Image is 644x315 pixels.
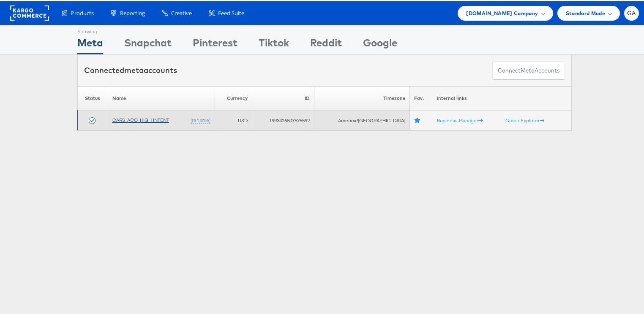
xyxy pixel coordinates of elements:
span: Reporting [120,8,145,16]
td: America/[GEOGRAPHIC_DATA] [314,109,409,129]
th: Currency [215,85,252,109]
div: Showing [77,24,103,34]
th: Status [78,85,108,109]
div: Reddit [310,34,342,53]
th: Name [108,85,215,109]
span: meta [124,64,144,74]
a: Graph Explorer [505,116,544,122]
div: Connected accounts [84,64,177,75]
th: ID [252,85,314,109]
div: Pinterest [193,34,237,53]
a: (rename) [191,116,210,123]
a: CARS_ACQ_HIGH INTENT [112,116,169,122]
span: meta [521,65,535,73]
span: [DOMAIN_NAME] Company [466,8,538,16]
span: Creative [171,8,192,16]
span: Standard Mode [566,8,605,16]
div: Tiktok [259,34,289,53]
td: 1993426807575592 [252,109,314,129]
a: Business Manager [437,116,483,122]
th: Timezone [314,85,409,109]
span: GA [627,9,636,15]
button: ConnectmetaAccounts [492,60,565,79]
td: USD [215,109,252,129]
div: Meta [77,34,103,53]
span: Feed Suite [218,8,244,16]
div: Google [363,34,397,53]
span: Products [71,8,94,16]
div: Snapchat [124,34,172,53]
